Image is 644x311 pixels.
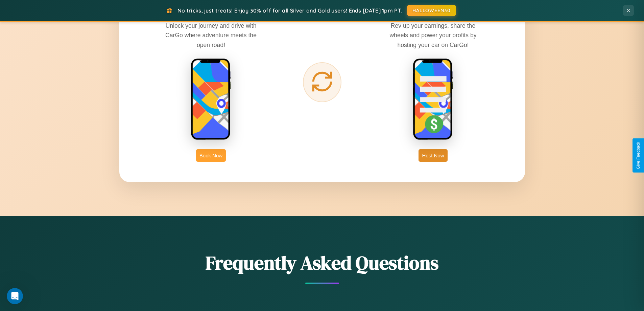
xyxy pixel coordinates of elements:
img: rent phone [191,58,231,141]
iframe: Intercom live chat [7,288,23,304]
h2: Frequently Asked Questions [119,250,525,276]
p: Unlock your journey and drive with CarGo where adventure meets the open road! [160,21,262,49]
button: Book Now [196,149,226,162]
span: No tricks, just treats! Enjoy 30% off for all Silver and Gold users! Ends [DATE] 1pm PT. [177,7,402,14]
p: Rev up your earnings, share the wheels and power your profits by hosting your car on CarGo! [382,21,484,49]
button: HALLOWEEN30 [407,5,456,16]
div: Give Feedback [636,142,641,169]
button: Host Now [419,149,447,162]
img: host phone [413,58,453,141]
